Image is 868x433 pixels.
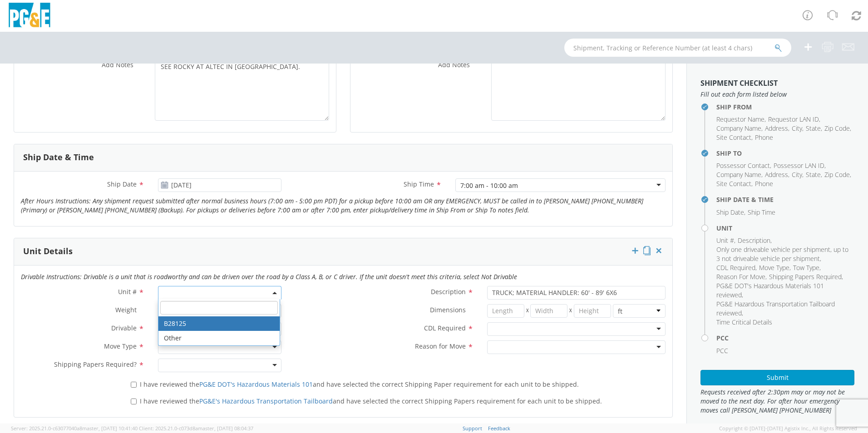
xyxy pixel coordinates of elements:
li: , [806,170,822,179]
span: X [567,304,574,318]
a: PG&E DOT's Hazardous Materials 101 [199,380,313,389]
i: Drivable Instructions: Drivable is a unit that is roadworthy and can be driven over the road by a... [21,272,517,281]
span: Company Name [716,124,761,133]
input: Length [487,304,524,318]
input: Width [530,304,567,318]
h4: PCC [716,335,854,341]
li: , [792,170,804,179]
span: Reason for Move [415,342,466,350]
span: Site Contact [716,133,751,142]
img: pge-logo-06675f144f4cfa6a6814.png [7,3,52,30]
span: Requestor Name [716,115,764,123]
span: Ship Time [748,208,775,216]
li: , [765,124,789,133]
a: Feedback [488,425,510,432]
li: , [792,124,804,133]
span: Server: 2025.21.0-c63077040a8 [11,425,138,432]
span: CDL Required [716,263,755,272]
span: Possessor Contact [716,161,770,170]
li: , [716,170,763,179]
li: , [768,115,820,124]
button: Submit [700,370,854,385]
span: Shipping Papers Required [769,272,842,281]
h3: Ship Date & Time [23,153,94,162]
li: , [769,272,843,281]
span: Zip Code [824,124,850,133]
input: Shipment, Tracking or Reference Number (at least 4 chars) [564,39,791,57]
span: Possessor LAN ID [774,161,824,170]
span: Move Type [104,342,137,350]
span: City [792,170,802,179]
li: , [738,236,772,245]
li: B28125 [158,316,280,331]
span: Ship Date [716,208,744,216]
span: PG&E Hazardous Transportation Tailboard reviewed [716,300,835,317]
h4: Unit [716,225,854,231]
li: , [716,281,852,300]
span: X [524,304,531,318]
span: Dimensions [430,305,466,314]
span: Only one driveable vehicle per shipment, up to 3 not driveable vehicle per shipment [716,245,848,263]
span: Requests received after 2:30pm may or may not be moved to the next day. For after hour emergency ... [700,388,854,415]
span: Move Type [759,263,789,272]
span: City [792,124,802,133]
span: Zip Code [824,170,850,179]
span: Unit # [716,236,734,245]
input: I have reviewed thePG&E DOT's Hazardous Materials 101and have selected the correct Shipping Paper... [131,382,137,388]
span: Client: 2025.21.0-c073d8a [139,425,253,432]
div: 7:00 am - 10:00 am [460,181,518,190]
span: Shipping Papers Required? [54,360,137,369]
a: PG&E's Hazardous Transportation Tailboard [199,397,333,405]
span: Description [431,287,466,296]
span: Site Contact [716,179,751,188]
li: Other [158,331,280,345]
li: , [716,245,852,263]
input: I have reviewed thePG&E's Hazardous Transportation Tailboardand have selected the correct Shippin... [131,399,137,404]
span: State [806,170,821,179]
span: Reason For Move [716,272,765,281]
li: , [759,263,791,272]
li: , [716,263,757,272]
span: CDL Required [424,324,466,332]
span: Company Name [716,170,761,179]
h4: Ship To [716,150,854,157]
span: PCC [716,346,728,355]
span: Add Notes [438,60,470,69]
span: master, [DATE] 10:41:40 [82,425,138,432]
span: State [806,124,821,133]
span: PG&E DOT's Hazardous Materials 101 reviewed [716,281,824,299]
span: Unit # [118,287,137,296]
span: Address [765,170,788,179]
span: Address [765,124,788,133]
span: Drivable [111,324,137,332]
span: Copyright © [DATE]-[DATE] Agistix Inc., All Rights Reserved [719,425,857,432]
li: , [716,124,763,133]
span: Phone [755,179,773,188]
span: Fill out each form listed below [700,90,854,99]
li: , [806,124,822,133]
a: Support [463,425,482,432]
li: , [824,170,851,179]
h3: Unit Details [23,247,73,256]
li: , [716,300,852,318]
span: Ship Date [107,180,137,188]
li: , [716,161,771,170]
span: I have reviewed the and have selected the correct Shipping Paper requirement for each unit to be ... [140,380,579,389]
input: Height [574,304,611,318]
i: After Hours Instructions: Any shipment request submitted after normal business hours (7:00 am - 5... [21,197,643,214]
span: Description [738,236,770,245]
li: , [716,236,735,245]
h4: Ship From [716,103,854,110]
span: Add Notes [102,60,133,69]
li: , [765,170,789,179]
li: , [716,272,767,281]
span: master, [DATE] 08:04:37 [198,425,253,432]
span: I have reviewed the and have selected the correct Shipping Papers requirement for each unit to be... [140,397,602,405]
li: , [824,124,851,133]
li: , [716,179,753,188]
span: Requestor LAN ID [768,115,819,123]
li: , [774,161,826,170]
strong: Shipment Checklist [700,78,778,88]
li: , [716,115,766,124]
span: Tow Type [793,263,819,272]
